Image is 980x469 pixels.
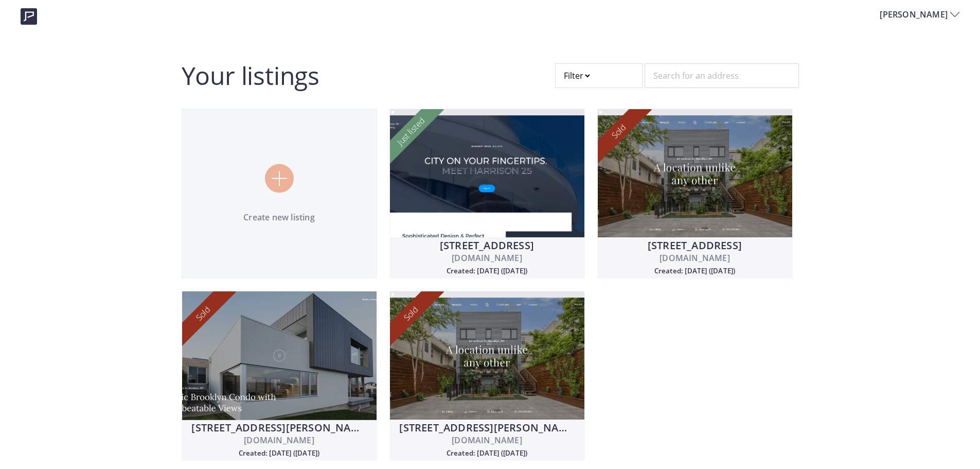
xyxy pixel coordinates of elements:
[880,8,950,21] span: [PERSON_NAME]
[182,63,319,88] h2: Your listings
[645,63,799,88] input: Search for an address
[182,109,377,279] a: Create new listing
[182,211,377,223] p: Create new listing
[21,8,37,25] img: logo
